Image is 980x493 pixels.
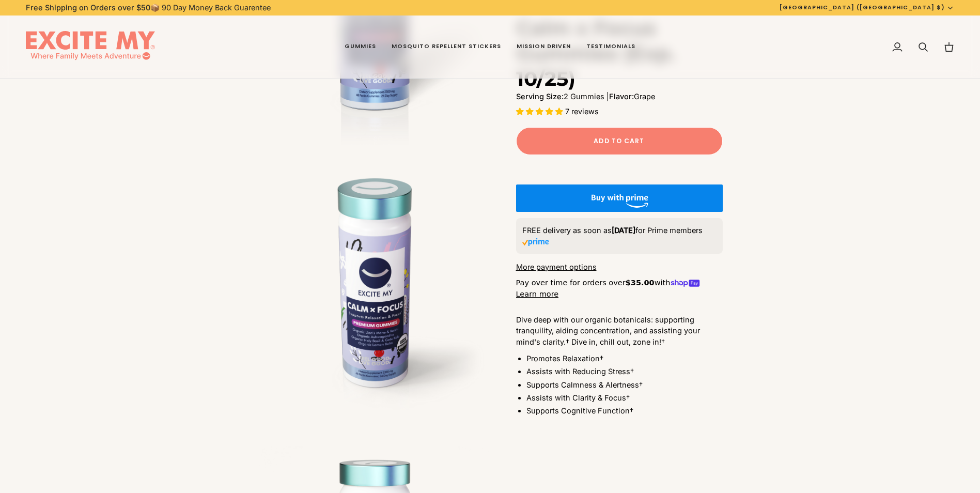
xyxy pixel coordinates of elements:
[594,136,644,146] span: Add to Cart
[345,42,376,51] span: Gummies
[526,392,723,404] li: Assists with Clarity & Focus†
[526,379,723,391] li: Supports Calmness & Alertness†
[772,3,962,12] button: [GEOGRAPHIC_DATA] ([GEOGRAPHIC_DATA] $)
[526,353,723,364] li: Promotes Relaxation†
[586,42,635,51] span: Testimonials
[509,16,579,79] a: Mission Driven
[516,92,564,101] strong: Serving Size:
[384,16,509,79] a: Mosquito Repellent Stickers
[517,42,571,51] span: Mission Driven
[337,16,384,79] a: Gummies
[392,42,501,51] span: Mosquito Repellent Stickers
[516,91,723,102] p: 2 Gummies | Grape
[609,92,634,101] strong: Flavor:
[516,127,723,155] button: Add to Cart
[26,31,155,63] img: EXCITE MY®
[516,315,700,347] span: Dive deep with our organic botanicals: supporting tranquility, aiding concentration, and assistin...
[26,2,271,13] p: 📦 90 Day Money Back Guarentee
[526,405,723,417] li: Supports Cognitive Function†
[26,3,150,12] strong: Free Shipping on Orders over $50
[526,366,723,377] li: Assists with Reducing Stress†
[258,161,490,440] img: Calm x Focus Gummies (Exp. 10/25)
[516,261,723,272] a: More payment options
[579,16,643,79] a: Testimonials
[516,107,565,116] span: 5.00 stars
[565,107,599,116] span: 7 reviews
